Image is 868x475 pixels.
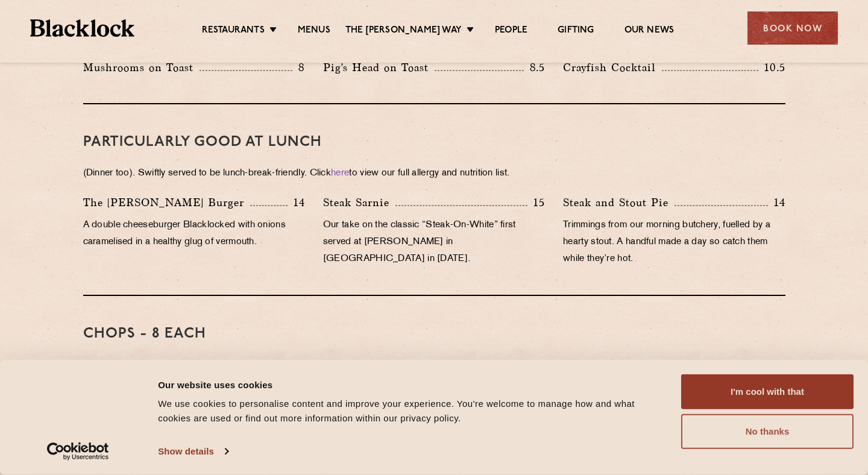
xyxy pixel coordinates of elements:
p: Our take on the classic “Steak-On-White” first served at [PERSON_NAME] in [GEOGRAPHIC_DATA] in [D... [323,217,545,268]
p: 8 [292,60,305,75]
p: 15 [527,195,545,210]
p: 8.5 [524,60,546,75]
a: Restaurants [202,25,265,38]
div: We use cookies to personalise content and improve your experience. You're welcome to manage how a... [158,397,667,426]
h3: Chops - 8 each [83,326,785,342]
p: 14 [768,195,785,210]
p: Inspired by [PERSON_NAME] and grilled blushing pink - with the help of vintage [PERSON_NAME] iron... [83,357,785,374]
p: Crayfish Cocktail [563,59,662,76]
p: (Dinner too). Swiftly served to be lunch-break-friendly. Click to view our full allergy and nutri... [83,165,785,182]
p: The [PERSON_NAME] Burger [83,194,250,211]
a: Usercentrics Cookiebot - opens in a new window [25,442,131,461]
img: BL_Textured_Logo-footer-cropped.svg [30,19,134,37]
p: Mushrooms on Toast [83,59,200,76]
a: The [PERSON_NAME] Way [345,25,462,38]
a: People [495,25,527,38]
button: I'm cool with that [681,374,854,409]
a: Our News [624,25,675,38]
a: Gifting [558,25,594,38]
button: No thanks [681,414,854,449]
a: Menus [298,25,330,38]
p: Steak Sarnie [323,194,395,211]
a: Show details [158,442,228,461]
div: Our website uses cookies [158,377,667,392]
p: Steak and Stout Pie [563,194,675,211]
h3: PARTICULARLY GOOD AT LUNCH [83,134,785,150]
p: Trimmings from our morning butchery, fuelled by a hearty stout. A handful made a day so catch the... [563,217,785,268]
p: 14 [288,195,305,210]
p: Pig's Head on Toast [323,59,435,76]
div: Book Now [747,11,838,45]
p: 10.5 [758,60,785,75]
a: here [331,169,349,178]
p: A double cheeseburger Blacklocked with onions caramelised in a healthy glug of vermouth. [83,217,305,251]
